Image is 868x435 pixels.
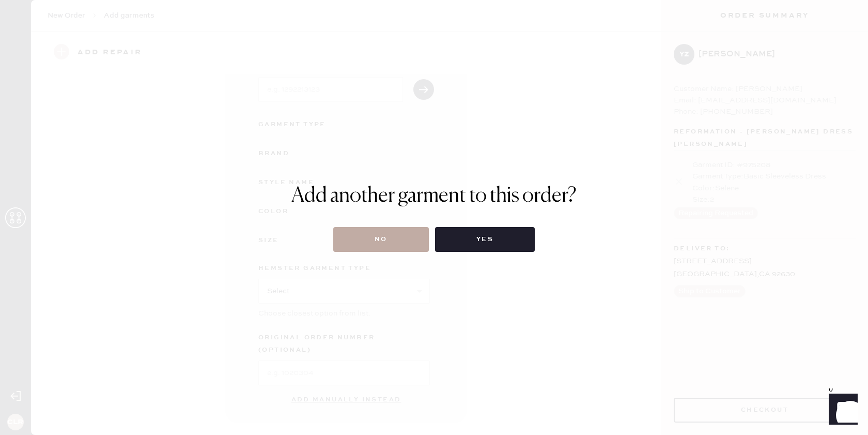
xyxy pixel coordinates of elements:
[333,227,429,252] button: No
[291,184,577,208] h1: Add another garment to this order?
[435,227,535,252] button: Yes
[819,388,863,433] iframe: Front Chat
